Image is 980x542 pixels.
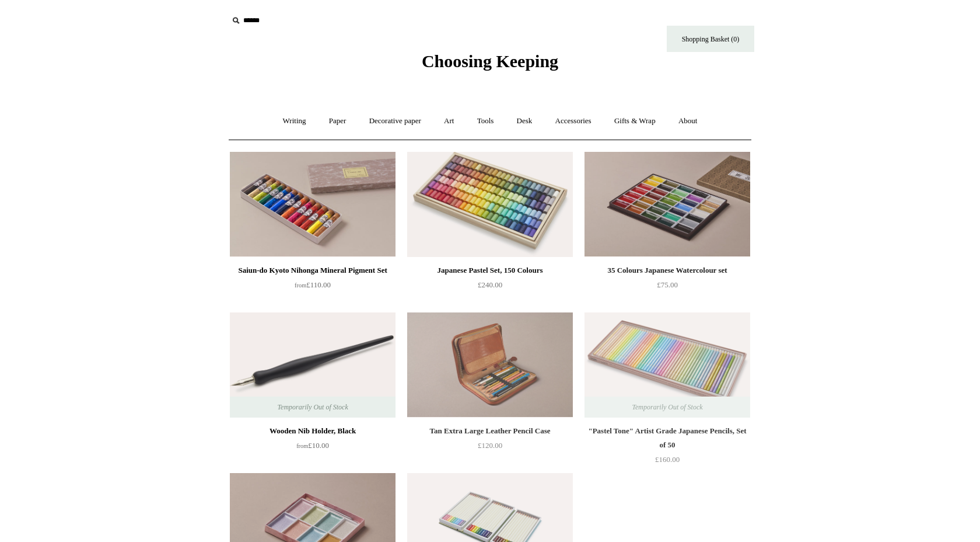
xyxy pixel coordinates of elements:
a: Desk [506,106,543,137]
div: Japanese Pastel Set, 150 Colours [410,263,570,277]
div: "Pastel Tone" Artist Grade Japanese Pencils, Set of 50 [587,424,747,452]
a: Decorative paper [359,106,432,137]
img: Saiun-do Kyoto Nihonga Mineral Pigment Set [230,152,395,257]
a: Tan Extra Large Leather Pencil Case Tan Extra Large Leather Pencil Case [407,312,573,418]
span: £120.00 [478,441,502,450]
a: Wooden Nib Holder, Black from£10.00 [230,424,395,472]
a: Tools [467,106,505,137]
a: Choosing Keeping [422,61,558,69]
span: £10.00 [296,441,329,450]
a: Tan Extra Large Leather Pencil Case £120.00 [407,424,573,472]
a: Japanese Pastel Set, 150 Colours Japanese Pastel Set, 150 Colours [407,152,573,257]
img: Tan Extra Large Leather Pencil Case [407,312,573,418]
span: Choosing Keeping [422,51,558,71]
div: 35 Colours Japanese Watercolour set [587,263,747,277]
span: £240.00 [478,280,502,289]
img: Wooden Nib Holder, Black [230,312,395,418]
span: £110.00 [295,280,331,289]
a: "Pastel Tone" Artist Grade Japanese Pencils, Set of 50 £160.00 [584,424,750,472]
a: Shopping Basket (0) [667,26,754,52]
a: 35 Colours Japanese Watercolour set £75.00 [584,263,750,311]
span: £75.00 [657,280,678,289]
img: Japanese Pastel Set, 150 Colours [407,152,573,257]
div: Wooden Nib Holder, Black [233,424,393,438]
a: Wooden Nib Holder, Black Wooden Nib Holder, Black Temporarily Out of Stock [230,312,395,418]
a: 35 Colours Japanese Watercolour set 35 Colours Japanese Watercolour set [584,152,750,257]
span: from [295,282,306,289]
span: £160.00 [655,455,680,464]
a: Accessories [545,106,602,137]
a: Gifts & Wrap [604,106,666,137]
a: "Pastel Tone" Artist Grade Japanese Pencils, Set of 50 "Pastel Tone" Artist Grade Japanese Pencil... [584,312,750,418]
a: Saiun-do Kyoto Nihonga Mineral Pigment Set Saiun-do Kyoto Nihonga Mineral Pigment Set [230,152,395,257]
span: Temporarily Out of Stock [265,397,359,418]
a: Writing [272,106,317,137]
div: Tan Extra Large Leather Pencil Case [410,424,570,438]
a: About [668,106,708,137]
a: Saiun-do Kyoto Nihonga Mineral Pigment Set from£110.00 [230,263,395,311]
div: Saiun-do Kyoto Nihonga Mineral Pigment Set [233,263,393,277]
img: 35 Colours Japanese Watercolour set [584,152,750,257]
span: from [296,443,308,449]
img: "Pastel Tone" Artist Grade Japanese Pencils, Set of 50 [584,312,750,418]
a: Art [433,106,464,137]
a: Paper [318,106,357,137]
span: Temporarily Out of Stock [620,397,714,418]
a: Japanese Pastel Set, 150 Colours £240.00 [407,263,573,311]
